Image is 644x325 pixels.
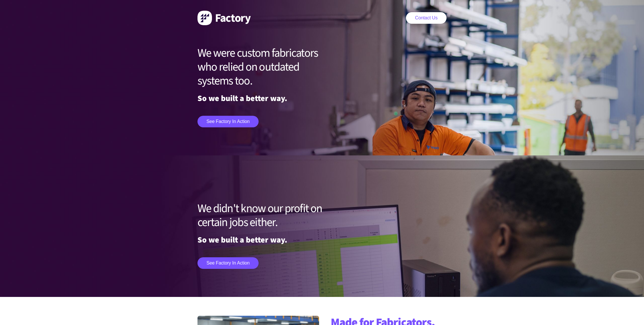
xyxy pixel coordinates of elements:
p: So we built a better way. [197,237,334,243]
a: Contact Us [406,12,447,24]
h1: We were custom fabricators who relied on outdated systems too. [197,46,334,88]
h1: We didn't know our profit on certain jobs either. [197,202,334,229]
img: Factory [197,11,251,25]
p: So we built a better way. [197,96,334,101]
a: See Factory in action [197,116,259,127]
a: See Factory in action [197,257,259,269]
